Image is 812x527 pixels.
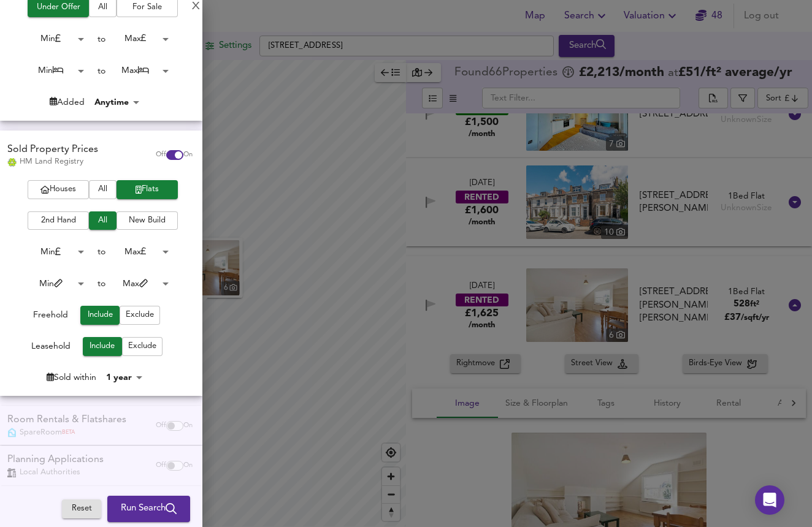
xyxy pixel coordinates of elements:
[21,29,88,48] div: Min
[89,180,117,199] button: All
[121,501,177,517] span: Run Search
[122,337,163,356] button: Exclude
[21,275,88,294] div: Min
[7,143,98,157] div: Sold Property Prices
[183,150,193,160] span: On
[34,183,83,197] span: Houses
[123,214,172,228] span: New Build
[120,306,160,325] button: Exclude
[755,485,784,515] div: Open Intercom Messenger
[105,243,173,262] div: Max
[95,183,110,197] span: All
[31,340,71,356] div: Leasehold
[21,243,88,262] div: Min
[50,96,85,108] div: Added
[28,211,89,230] button: 2nd Hand
[34,1,83,15] span: Under Offer
[156,150,166,160] span: Off
[98,65,105,77] div: to
[28,180,89,199] button: Houses
[21,61,88,80] div: Min
[80,306,120,325] button: Include
[105,29,173,48] div: Max
[95,1,110,15] span: All
[105,61,173,80] div: Max
[62,500,101,519] button: Reset
[102,371,147,384] div: 1 year
[123,183,172,197] span: Flats
[89,339,116,354] span: Include
[98,278,105,290] div: to
[95,214,110,228] span: All
[86,308,113,322] span: Include
[107,496,190,522] button: Run Search
[33,309,68,325] div: Freehold
[123,1,172,15] span: For Sale
[98,33,105,45] div: to
[98,246,105,258] div: to
[83,337,122,356] button: Include
[7,156,98,167] div: HM Land Registry
[192,2,200,11] div: X
[89,211,117,230] button: All
[126,308,154,322] span: Exclude
[7,158,17,167] img: Land Registry
[128,339,156,354] span: Exclude
[34,214,83,228] span: 2nd Hand
[47,371,96,384] div: Sold within
[91,96,144,108] div: Anytime
[105,275,173,294] div: Max
[68,502,95,517] span: Reset
[117,211,178,230] button: New Build
[117,180,178,199] button: Flats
